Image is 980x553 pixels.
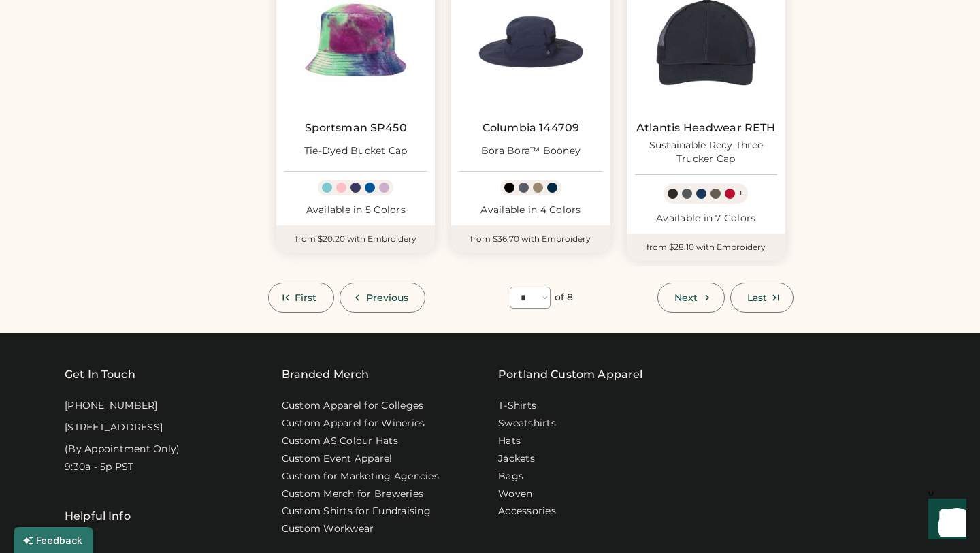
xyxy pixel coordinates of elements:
button: Last [730,283,794,313]
a: Custom Workwear [282,522,374,536]
div: Available in 5 Colors [284,204,427,217]
div: Helpful Info [65,508,131,524]
div: [STREET_ADDRESS] [65,421,163,434]
button: Previous [340,283,426,313]
a: Custom AS Colour Hats [282,434,398,448]
span: Last [747,293,767,302]
div: Sustainable Recy Three Trucker Cap [635,139,777,166]
a: Portland Custom Apparel [498,366,642,383]
button: First [268,283,334,313]
a: Sweatshirts [498,417,556,430]
div: + [738,186,744,201]
a: Accessories [498,505,556,518]
div: Tie-Dyed Bucket Cap [304,144,408,158]
a: Woven [498,488,532,501]
a: Custom Apparel for Colleges [282,399,424,413]
a: Custom Merch for Breweries [282,488,424,501]
div: (By Appointment Only) [65,443,180,456]
a: Hats [498,434,521,448]
a: Sportsman SP450 [305,121,407,135]
a: Atlantis Headwear RETH [636,121,775,135]
a: T-Shirts [498,399,536,413]
a: Custom for Marketing Agencies [282,470,439,484]
div: from $28.10 with Embroidery [627,234,785,261]
div: from $36.70 with Embroidery [451,225,610,253]
button: Next [657,283,724,313]
span: Next [674,293,698,302]
span: First [295,293,317,302]
div: Branded Merch [282,366,370,383]
div: [PHONE_NUMBER] [65,399,158,413]
iframe: Front Chat [915,492,974,550]
div: Available in 7 Colors [635,212,777,225]
a: Custom Apparel for Wineries [282,417,425,430]
div: Bora Bora™ Booney [481,144,581,158]
div: Available in 4 Colors [459,204,602,217]
div: of 8 [555,291,573,304]
a: Custom Event Apparel [282,452,393,466]
div: Get In Touch [65,366,135,383]
div: from $20.20 with Embroidery [276,225,435,253]
div: 9:30a - 5p PST [65,460,134,474]
span: Previous [366,293,409,302]
a: Columbia 144709 [483,121,579,135]
a: Jackets [498,452,535,466]
a: Custom Shirts for Fundraising [282,505,431,518]
a: Bags [498,470,523,484]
